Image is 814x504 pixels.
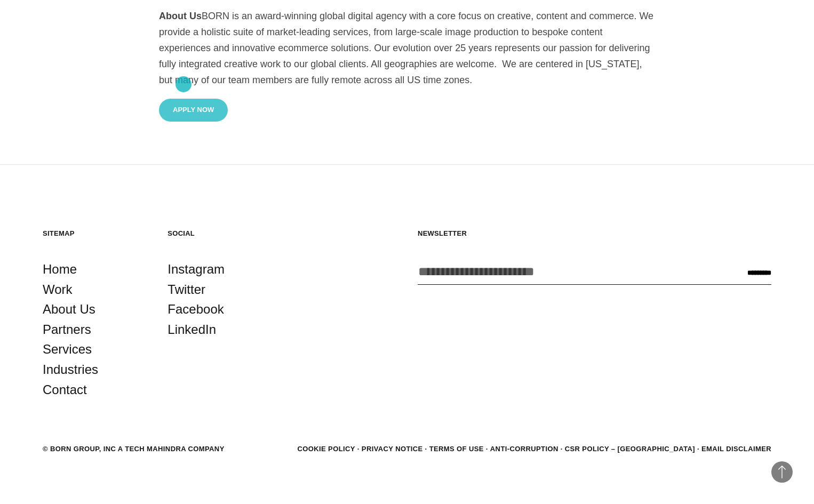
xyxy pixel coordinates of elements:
a: Anti-Corruption [490,445,558,453]
h5: Social [167,229,271,238]
a: Privacy Notice [362,445,423,453]
a: Home [43,259,77,279]
a: Work [43,279,73,300]
a: LinkedIn [167,319,216,340]
a: Contact [43,380,87,400]
a: Services [43,339,92,359]
div: © BORN GROUP, INC A Tech Mahindra Company [43,444,225,454]
a: Twitter [167,279,205,300]
button: Apply Now [159,99,228,122]
button: Back to Top [771,461,793,483]
a: Industries [43,359,98,380]
a: CSR POLICY – [GEOGRAPHIC_DATA] [565,445,695,453]
h5: Newsletter [418,229,771,238]
a: Facebook [167,299,224,319]
h5: Sitemap [43,229,146,238]
a: Cookie Policy [297,445,355,453]
a: Email Disclaimer [701,445,771,453]
a: Instagram [167,259,225,279]
strong: About Us [159,11,202,21]
a: Terms of Use [429,445,484,453]
a: About Us [43,299,95,319]
a: Partners [43,319,91,340]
